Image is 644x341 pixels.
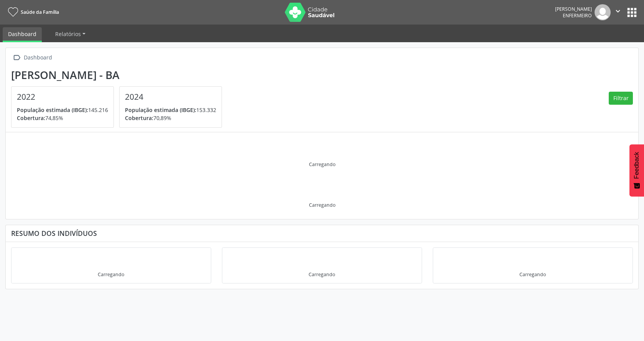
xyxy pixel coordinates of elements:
[629,144,644,196] button: Feedback - Mostrar pesquisa
[98,271,124,278] div: Carregando
[595,4,611,20] img: img
[50,27,91,41] a: Relatórios
[633,152,640,179] span: Feedback
[309,271,335,278] div: Carregando
[125,114,216,122] p: 70,89%
[21,9,59,15] span: Saúde da Família
[563,12,592,19] span: Enfermeiro
[125,106,216,114] p: 153.332
[125,92,216,102] h4: 2024
[3,27,42,42] a: Dashboard
[309,161,335,168] div: Carregando
[609,92,633,105] button: Filtrar
[125,106,196,114] span: População estimada (IBGE):
[611,4,625,20] button: 
[55,30,81,38] span: Relatórios
[17,114,108,122] p: 74,85%
[555,6,592,12] div: [PERSON_NAME]
[17,92,108,102] h4: 2022
[17,106,108,114] p: 145.216
[17,106,88,114] span: População estimada (IBGE):
[5,6,59,18] a: Saúde da Família
[11,52,53,63] a:  Dashboard
[22,52,53,63] div: Dashboard
[519,271,546,278] div: Carregando
[614,7,622,15] i: 
[11,52,22,63] i: 
[11,229,633,237] div: Resumo dos indivíduos
[309,202,335,208] div: Carregando
[17,114,45,122] span: Cobertura:
[11,69,227,81] div: [PERSON_NAME] - BA
[625,6,639,19] button: apps
[125,114,153,122] span: Cobertura:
